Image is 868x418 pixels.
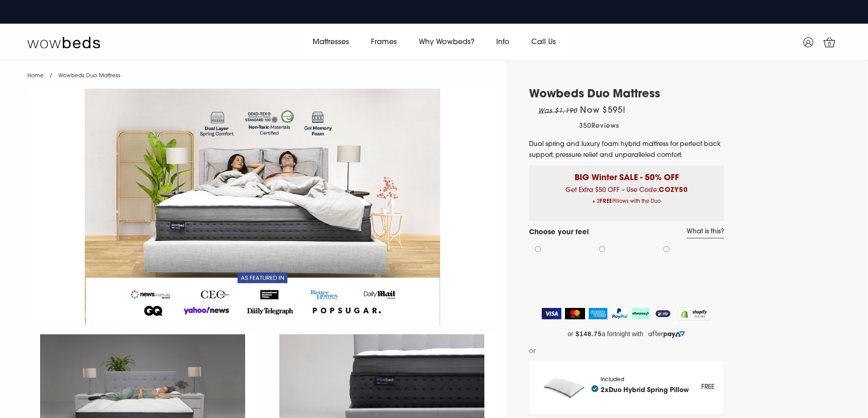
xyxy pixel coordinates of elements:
[701,382,714,393] div: FREE
[818,31,841,54] a: 0
[687,228,724,238] a: What is this?
[602,330,643,338] span: a fortnight with
[580,107,626,115] span: Now $595!
[568,330,573,338] span: or
[302,30,360,55] a: Mattresses
[539,370,591,405] img: pillow_140x.png
[601,377,689,398] div: Included
[27,61,120,84] nav: breadcrumbs
[529,228,589,238] h4: Choose your feel
[609,387,689,394] a: Duo Hybrid Spring Pillow
[611,308,628,319] img: PayPal Logo
[529,141,721,159] span: Dual spring and luxury foam hybrid mattress for perfect back support, pressure relief and unparal...
[360,30,408,55] a: Frames
[27,36,100,49] img: Wow Beds Logo
[575,330,601,338] strong: $148.75
[27,73,44,79] a: Home
[565,308,586,319] img: MasterCard Logo
[591,385,689,394] h4: 2x
[653,308,673,319] img: ZipPay Logo
[678,307,710,321] img: Shopify secure badge
[542,308,561,319] img: Visa Logo
[632,308,650,319] img: AfterPay Logo
[825,40,834,49] span: 0
[520,30,567,55] a: Call Us
[536,166,717,184] p: BIG Winter SALE - 50% OFF
[50,73,52,79] span: /
[485,30,520,55] a: Info
[591,123,619,130] span: Reviews
[536,196,717,207] span: + 2 Pillows with the Duo
[538,108,577,115] em: Was $1,190
[659,187,688,194] b: COZY50
[529,327,724,341] a: or $148.75 a fortnight with
[529,88,724,101] h1: Wowbeds Duo Mattress
[536,187,717,207] span: Get Extra $50 OFF – Use Code:
[600,199,612,204] b: FREE
[589,308,607,319] img: American Express Logo
[408,30,485,55] a: Why Wowbeds?
[58,73,120,79] span: Wowbeds Duo Mattress
[529,346,536,357] span: or
[579,123,591,130] span: 350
